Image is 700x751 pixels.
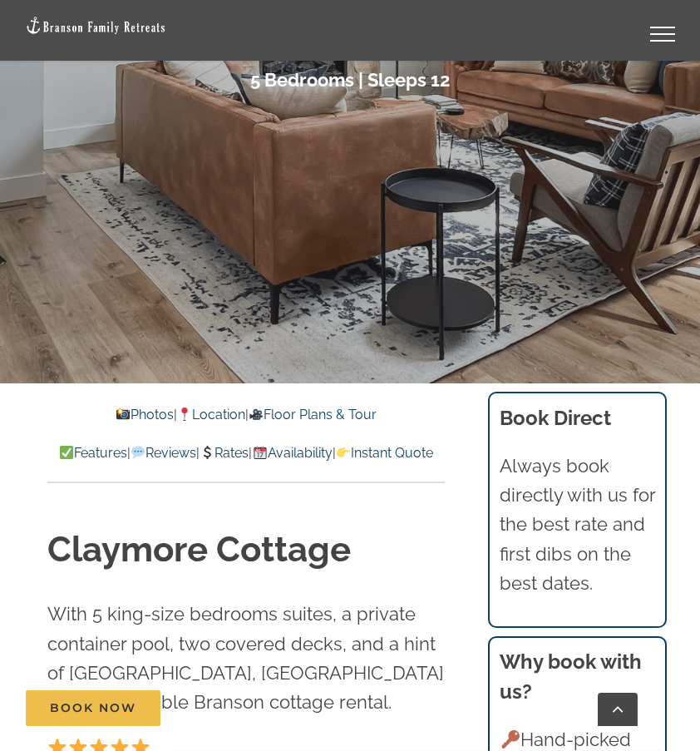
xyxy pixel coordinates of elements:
img: ✅ [60,446,73,459]
p: | | [47,404,446,426]
img: 📸 [116,408,130,421]
img: 🎥 [249,408,263,421]
img: Branson Family Retreats Logo [25,16,166,35]
h3: Why book with us? [500,647,655,707]
span: With 5 king-size bedrooms suites, a private container pool, two covered decks, and a hint of [GEO... [47,603,444,713]
a: Features [59,445,127,461]
h3: 5 Bedrooms | Sleeps 12 [250,69,450,91]
a: Instant Quote [336,445,433,461]
img: 💲 [200,446,214,459]
span: Book Now [50,701,136,715]
img: 💬 [131,446,145,459]
p: Always book directly with us for the best rate and first dibs on the best dates. [500,452,655,598]
a: Reviews [131,445,196,461]
img: 👉 [337,446,350,459]
b: Book Direct [500,406,611,430]
img: 📍 [178,408,191,421]
img: 📆 [254,446,267,459]
a: Location [177,407,245,422]
p: | | | | [47,442,446,464]
a: Rates [200,445,249,461]
h1: Claymore Cottage [47,526,446,575]
img: 🔑 [501,730,520,749]
a: Book Now [26,690,160,726]
a: Toggle Menu [629,27,696,42]
a: Availability [252,445,332,461]
a: Photos [116,407,174,422]
a: Floor Plans & Tour [249,407,377,422]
